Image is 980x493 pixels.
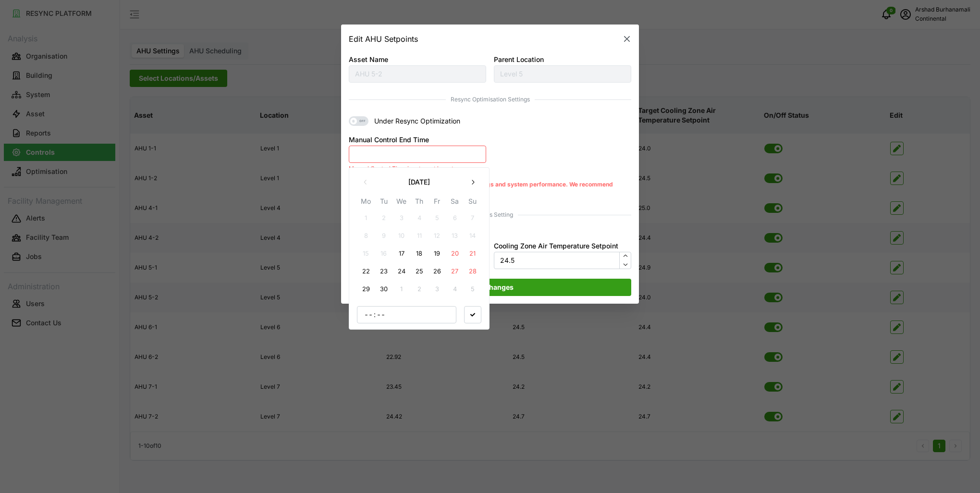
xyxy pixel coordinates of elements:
[349,279,631,296] button: Save Changes
[368,117,460,126] span: Under Resync Optimization
[446,245,464,262] button: 20 September 2025
[411,281,428,298] button: 2 October 2025
[392,196,410,210] th: We
[467,279,514,296] span: Save Changes
[429,281,446,298] button: 3 October 2025
[393,263,410,280] button: 24 September 2025
[375,210,392,227] button: 2 September 2025
[357,227,375,245] button: 8 September 2025
[464,196,481,210] th: Su
[446,281,464,298] button: 4 October 2025
[464,281,481,298] button: 5 October 2025
[411,245,428,262] button: 18 September 2025
[464,227,481,245] button: 14 September 2025
[349,135,429,146] label: Manual Control End Time
[349,54,388,65] label: Asset Name
[446,227,464,245] button: 13 September 2025
[357,245,375,262] button: 15 September 2025
[428,196,446,210] th: Fr
[375,263,392,280] button: 23 September 2025
[374,306,376,322] span: :
[357,263,375,280] button: 22 September 2025
[374,173,464,191] button: [DATE]
[411,227,428,245] button: 11 September 2025
[393,227,410,245] button: 10 September 2025
[357,196,375,210] th: Mo
[464,263,481,280] button: 28 September 2025
[349,95,631,104] span: Resync Optimisation Settings
[349,165,486,172] p: Manual Control Time input must be set
[357,281,375,298] button: 29 September 2025
[349,35,418,43] h2: Edit AHU Setpoints
[363,309,374,320] input: --
[375,196,392,210] th: Tu
[393,210,410,227] button: 3 September 2025
[349,210,631,220] span: Setpoints Setting
[446,210,464,227] button: 6 September 2025
[375,227,392,245] button: 9 September 2025
[357,210,375,227] button: 1 September 2025
[446,263,464,280] button: 27 September 2025
[393,281,410,298] button: 1 October 2025
[393,245,410,262] button: 17 September 2025
[349,180,631,198] p: Turning off optimisation may impact energy savings and system performance. We recommend keeping i...
[429,245,446,262] button: 19 September 2025
[464,245,481,262] button: 21 September 2025
[375,245,392,262] button: 16 September 2025
[411,263,428,280] button: 25 September 2025
[429,263,446,280] button: 26 September 2025
[357,117,368,126] span: OFF
[429,227,446,245] button: 12 September 2025
[376,309,386,320] input: --
[494,241,618,251] label: Cooling Zone Air Temperature Setpoint
[375,281,392,298] button: 30 September 2025
[494,54,544,65] label: Parent Location
[429,210,446,227] button: 5 September 2025
[464,210,481,227] button: 7 September 2025
[446,196,464,210] th: Sa
[410,196,428,210] th: Th
[411,210,428,227] button: 4 September 2025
